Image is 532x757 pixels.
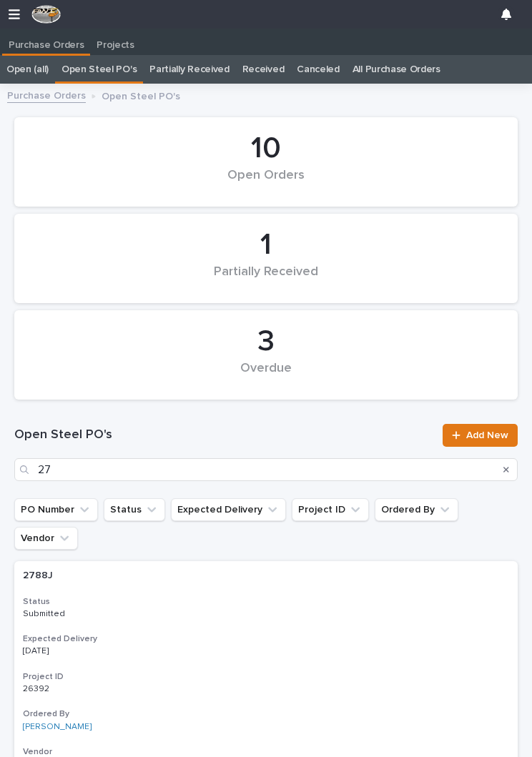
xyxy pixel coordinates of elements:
[14,498,98,521] button: PO Number
[242,55,285,84] a: Received
[61,55,137,84] a: Open Steel PO's
[23,646,142,656] p: [DATE]
[14,427,434,444] h1: Open Steel PO's
[104,498,165,521] button: Status
[90,29,141,56] a: Projects
[39,264,493,295] div: Partially Received
[9,29,84,51] p: Purchase Orders
[14,527,78,550] button: Vendor
[39,324,493,360] div: 3
[297,55,340,84] a: Canceled
[23,708,509,720] h3: Ordered By
[23,722,92,732] a: [PERSON_NAME]
[23,596,509,608] h3: Status
[6,55,49,84] a: Open (all)
[14,458,518,481] input: Search
[39,227,493,263] div: 1
[23,609,142,619] p: Submitted
[171,498,286,521] button: Expected Delivery
[23,681,52,694] p: 26392
[353,55,440,84] a: All Purchase Orders
[31,5,61,24] img: F4NWVRlRhyjtPQOJfFs5
[2,29,90,54] a: Purchase Orders
[39,168,493,198] div: Open Orders
[375,498,458,521] button: Ordered By
[292,498,369,521] button: Project ID
[97,29,134,51] p: Projects
[102,87,180,103] p: Open Steel PO's
[7,86,86,103] a: Purchase Orders
[149,55,229,84] a: Partially Received
[39,131,493,167] div: 10
[466,430,508,440] span: Add New
[23,633,509,645] h3: Expected Delivery
[39,361,493,391] div: Overdue
[23,567,56,582] p: 2788J
[443,424,518,447] a: Add New
[23,671,509,683] h3: Project ID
